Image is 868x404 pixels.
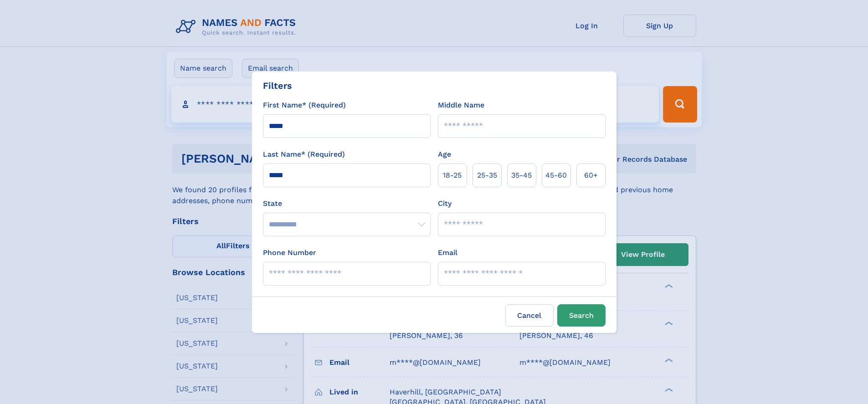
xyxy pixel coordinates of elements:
[443,170,462,181] span: 18‑25
[263,247,316,258] label: Phone Number
[438,247,457,258] label: Email
[545,170,567,181] span: 45‑60
[557,304,606,327] button: Search
[511,170,532,181] span: 35‑45
[263,100,346,111] label: First Name* (Required)
[438,149,451,160] label: Age
[505,304,554,327] label: Cancel
[477,170,497,181] span: 25‑35
[438,100,484,111] label: Middle Name
[584,170,598,181] span: 60+
[263,149,345,160] label: Last Name* (Required)
[263,79,292,92] div: Filters
[263,198,431,209] label: State
[438,198,452,209] label: City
